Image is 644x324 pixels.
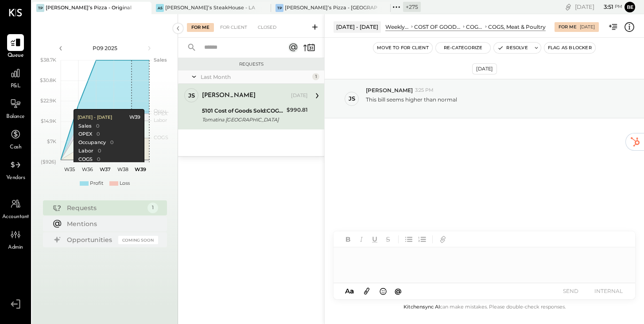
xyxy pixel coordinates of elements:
div: AS [156,4,164,12]
div: TP [36,4,44,12]
text: Sales [154,57,167,63]
button: SEND [553,285,588,297]
div: [PERSON_NAME]’s Pizza - Original [46,4,132,12]
div: 0 [96,131,99,138]
div: COST OF GOODS SOLD (COGS) [414,23,462,31]
text: OPEX [154,110,168,117]
a: Cash [0,126,31,152]
span: Cash [10,144,21,152]
text: W37 [99,166,110,172]
span: [PERSON_NAME] [366,86,413,94]
span: Accountant [2,213,29,221]
text: W35 [64,166,75,172]
p: This bill seems higher than normal [366,96,457,111]
div: copy link [564,2,573,12]
button: Italic [356,234,367,245]
a: Balance [0,95,31,121]
div: Loss [120,180,130,187]
text: ($926) [41,159,56,165]
div: P09 2025 [67,44,143,52]
div: 0 [97,148,101,155]
div: 1 [312,73,319,80]
span: 3 : 51 [596,3,613,11]
button: Strikethrough [382,234,394,245]
span: Queue [8,52,24,60]
div: COGS, Food [466,23,484,31]
span: P&L [11,82,21,90]
div: Closed [253,23,281,32]
div: Requests [67,203,143,212]
div: For Me [559,24,577,30]
a: Queue [0,34,31,60]
text: W39 [135,166,146,172]
text: W38 [117,166,128,172]
button: Re-Categorize [436,43,491,53]
div: [DATE] [580,24,595,30]
div: [DATE] - [DATE] [77,114,112,121]
span: Balance [6,113,25,121]
div: OPEX [78,131,92,138]
div: Profit [90,180,103,187]
div: JS [188,91,195,100]
span: 3:25 PM [415,87,434,94]
text: $14.9K [41,118,56,124]
div: W39 [129,114,140,121]
text: $30.8K [40,77,56,83]
div: 5101 Cost of Goods Sold:COGS, Meat & Poultry [202,106,284,115]
text: W36 [81,166,93,172]
div: [DATE] [291,92,308,99]
div: 1 [147,203,158,213]
text: COGS [154,134,168,141]
div: Opportunities [67,235,114,244]
div: + 275 [403,2,421,12]
div: COGS [78,156,92,163]
text: $7K [47,138,56,144]
div: JS [349,94,355,103]
a: Accountant [0,195,31,221]
button: Add URL [437,234,449,245]
div: For Client [216,23,252,32]
button: Ordered List [416,234,428,245]
span: Vendors [6,174,25,182]
div: Last Month [201,73,310,81]
button: @ [392,285,404,297]
div: [DATE] [575,3,622,11]
button: INTERNAL [591,285,626,297]
div: 0 [97,156,100,163]
text: $38.7K [40,57,56,63]
div: COGS, Meat & Poultry [488,23,546,31]
div: Weekly P&L [385,23,410,31]
div: [PERSON_NAME]’s SteakHouse - LA [165,4,255,12]
span: pm [615,4,622,10]
div: Sales [78,123,91,130]
div: TP [275,4,283,12]
button: Be [625,2,635,12]
a: Vendors [0,156,31,182]
div: For Me [187,23,214,32]
a: P&L [0,65,31,90]
div: 0 [110,139,113,146]
button: Bold [342,234,354,245]
text: $22.9K [40,98,56,104]
button: Resolve [494,43,531,53]
text: Labor [154,117,167,123]
span: a [350,287,354,295]
button: Aa [342,286,357,296]
span: Admin [8,244,23,252]
div: Requests [182,61,320,67]
button: Underline [369,234,380,245]
a: Admin [0,226,31,252]
button: Flag as Blocker [544,43,595,53]
div: Coming Soon [118,236,158,244]
div: Mentions [67,219,154,228]
div: $990.81 [287,105,308,114]
div: Tomatina [GEOGRAPHIC_DATA] [202,115,284,124]
button: Unordered List [403,234,415,245]
text: Occu... [154,108,169,114]
div: [PERSON_NAME]’s Pizza - [GEOGRAPHIC_DATA] [285,4,377,12]
div: Occupancy [78,139,105,146]
div: 0 [96,123,99,130]
div: [DATE] - [DATE] [334,21,381,32]
div: [DATE] [472,63,497,74]
div: [PERSON_NAME] [202,91,256,100]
